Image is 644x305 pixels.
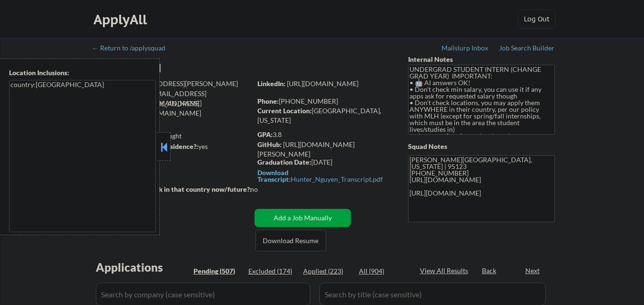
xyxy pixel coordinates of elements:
div: [EMAIL_ADDRESS][PERSON_NAME][DOMAIN_NAME] [93,79,251,98]
div: Next [525,266,541,275]
div: Mailslurp Inbox [441,45,489,51]
div: ApplyAll [93,11,150,28]
a: ← Return to /applysquad [92,44,174,54]
strong: LinkedIn: [257,79,286,88]
div: All (904) [359,266,407,276]
a: [URL][DOMAIN_NAME] [287,79,358,88]
div: Internal Notes [408,55,555,64]
div: View All Results [420,266,471,275]
div: [GEOGRAPHIC_DATA], [US_STATE] [257,106,392,125]
a: [URL][DOMAIN_NAME][PERSON_NAME] [257,140,355,158]
div: no [250,185,277,194]
strong: Graduation Date: [257,158,311,166]
div: Location Inclusions: [9,68,156,78]
strong: Phone: [257,97,279,105]
div: [PERSON_NAME] [93,62,289,74]
a: Mailslurp Inbox [441,44,489,54]
div: Applied (223) [303,266,351,276]
div: Back [482,266,497,275]
button: Log Out [518,10,556,29]
div: Excluded (174) [248,266,296,276]
div: Job Search Builder [499,45,555,51]
div: Squad Notes [408,142,555,151]
button: Add a Job Manually [255,209,351,227]
a: Download Transcript:Hunter_Nguyen_Transcript.pdf [257,169,390,183]
button: Download Resume [256,230,326,251]
div: 3.8 [257,130,394,139]
strong: GPA: [257,130,273,138]
div: [EMAIL_ADDRESS][PERSON_NAME][DOMAIN_NAME] [93,99,251,118]
div: Pending (507) [194,266,241,276]
div: Applications [96,262,190,273]
strong: GitHub: [257,140,282,148]
div: Hunter_Nguyen_Transcript.pdf [257,169,390,183]
div: 222 sent / 250 bought [92,131,251,141]
a: Job Search Builder [499,44,555,54]
strong: Current Location: [257,107,312,115]
div: [EMAIL_ADDRESS][PERSON_NAME][DOMAIN_NAME] [93,89,251,108]
strong: Will need Visa to work in that country now/future?: [93,185,252,193]
div: [PHONE_NUMBER] [257,97,392,106]
strong: Download Transcript: [257,168,291,183]
div: [DATE] [257,157,392,167]
div: ← Return to /applysquad [92,45,174,51]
